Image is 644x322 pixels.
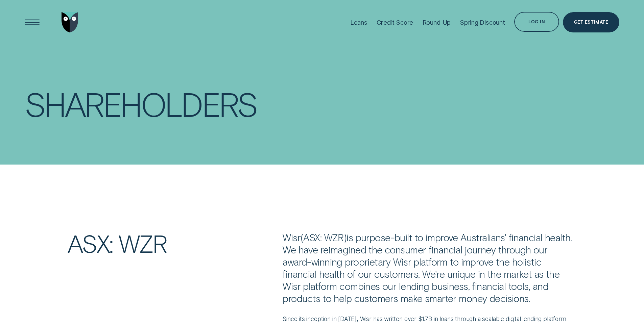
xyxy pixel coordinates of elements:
[62,12,78,32] img: Wisr
[64,231,279,255] h2: ASX: WZR
[344,231,347,243] span: )
[377,19,413,26] div: Credit Score
[514,12,559,32] button: Log in
[460,19,505,26] div: Spring Discount
[22,12,42,32] button: Open Menu
[25,88,310,119] h1: Shareholders
[563,12,619,32] a: Get Estimate
[350,19,367,26] div: Loans
[283,231,576,304] p: Wisr ASX: WZR is purpose-built to improve Australians' financial health. We have reimagined the c...
[423,19,451,26] div: Round Up
[301,231,303,243] span: (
